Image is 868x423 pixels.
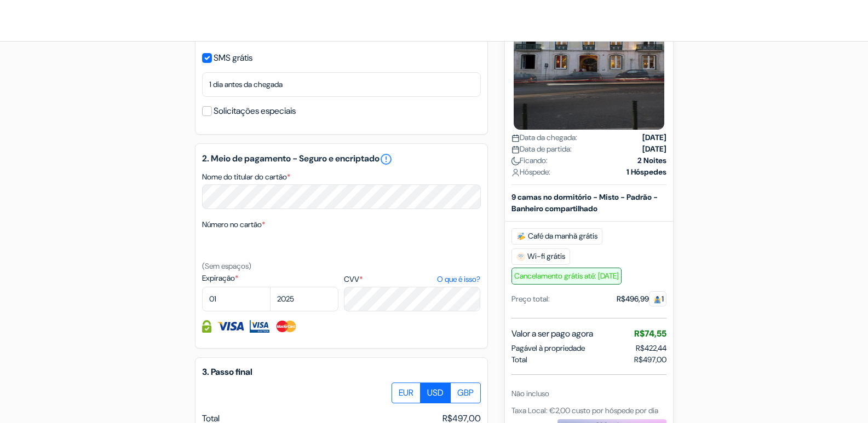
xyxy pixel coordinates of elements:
img: moon.svg [511,157,520,165]
span: R$74,55 [634,328,666,339]
div: Basic radio toggle button group [392,383,481,403]
span: Wi-fi grátis [511,248,570,265]
h5: 2. Meio de pagamento - Seguro e encriptado [202,153,481,166]
img: free_wifi.svg [516,252,525,261]
img: user_icon.svg [511,169,520,177]
label: CVV [344,274,480,285]
label: Nome do titular do cartão [202,171,290,183]
img: Master Card [275,320,297,333]
span: R$497,00 [634,354,666,366]
label: Número no cartão [202,219,265,230]
img: As informações do cartão de crédito são totalmente seguras e criptografadas [202,320,211,333]
label: EUR [392,383,421,403]
span: Data da chegada: [511,132,577,143]
small: (Sem espaços) [202,261,251,271]
img: guest.svg [653,295,662,304]
a: error_outline [380,153,393,166]
strong: 1 Hóspedes [626,166,666,178]
span: Total [511,354,527,366]
span: 1 [649,291,666,306]
span: Cancelamento grátis até: [DATE] [511,268,622,285]
span: Café da manhã grátis [511,228,602,245]
span: Ficando: [511,155,548,166]
img: Visa Electron [250,320,269,333]
span: Valor a ser pago agora [511,327,593,340]
img: free_breakfast.svg [516,232,526,241]
b: 9 camas no dormitório - Misto - Padrão - Banheiro compartilhado [511,192,658,213]
img: calendar.svg [511,146,520,154]
div: Não incluso [511,388,666,399]
label: Solicitações especiais [214,103,296,119]
div: Preço total: [511,293,550,305]
img: Visa [217,320,244,333]
label: SMS grátis [214,50,252,66]
img: pt.Albergues.com [13,7,135,34]
strong: 2 Noites [637,155,666,166]
h5: 3. Passo final [202,367,481,377]
img: calendar.svg [511,134,520,142]
label: Expiração [202,273,338,284]
label: GBP [450,383,481,403]
div: R$496,99 [617,293,666,305]
span: Data de partida: [511,143,572,155]
strong: [DATE] [642,132,666,143]
strong: [DATE] [642,143,666,155]
span: Taxa Local: €2,00 custo por hóspede por dia [511,405,658,415]
a: O que é isso? [437,274,480,285]
span: Hóspede: [511,166,550,178]
label: USD [420,383,451,403]
span: Pagável à propriedade [511,343,585,354]
span: R$422,44 [636,343,666,353]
